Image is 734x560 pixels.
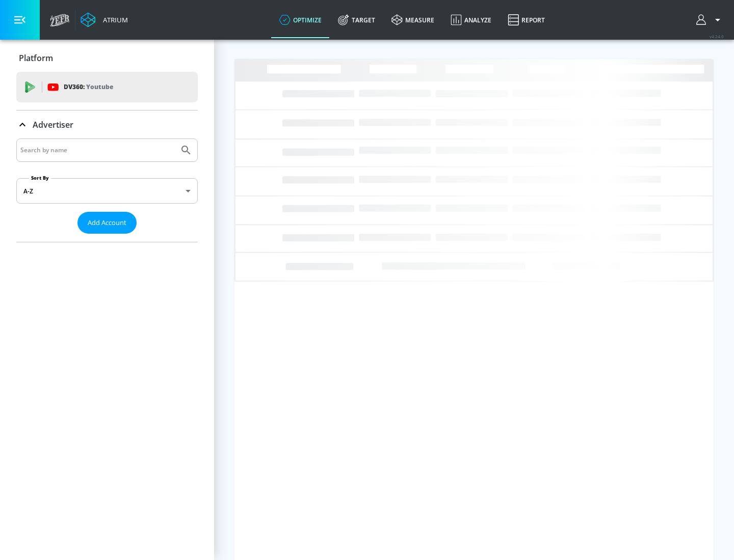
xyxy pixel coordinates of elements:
div: Advertiser [16,110,198,139]
a: Atrium [81,12,128,27]
span: v 4.24.0 [710,34,724,39]
span: Add Account [88,217,126,229]
div: Atrium [99,15,128,24]
a: Report [500,2,553,38]
nav: list of Advertiser [16,234,198,242]
div: Advertiser [16,138,198,242]
p: Platform [19,52,53,64]
a: optimize [271,2,330,38]
p: DV360: [64,81,113,93]
input: Search by name [20,144,175,157]
a: Analyze [442,2,500,38]
div: Platform [16,44,198,72]
a: measure [383,2,442,38]
a: Target [330,2,383,38]
button: Add Account [77,212,137,234]
div: A-Z [16,178,198,204]
label: Sort By [29,175,51,181]
p: Advertiser [33,119,73,130]
div: DV360: Youtube [16,72,198,102]
p: Youtube [86,81,113,92]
